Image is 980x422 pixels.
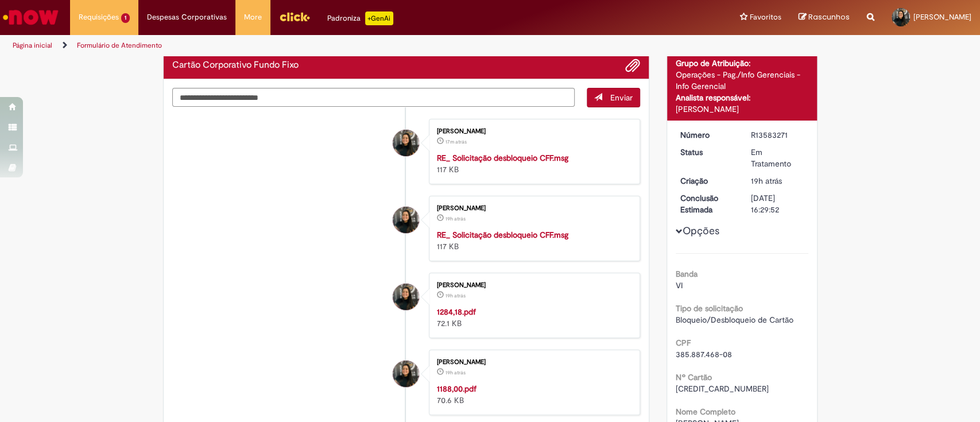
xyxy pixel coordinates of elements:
textarea: Digite sua mensagem aqui... [172,88,575,107]
div: Amanda Galdino Da Silva [393,284,419,310]
span: Despesas Corporativas [147,11,227,23]
div: Grupo de Atribuição: [676,57,808,69]
dt: Criação [672,175,742,187]
ul: Trilhas de página [9,35,645,56]
button: Adicionar anexos [625,58,640,73]
span: [CREDIT_CARD_NUMBER] [676,384,769,394]
h2: Cartão Corporativo Fundo Fixo Histórico de tíquete [172,60,299,71]
span: 19h atrás [446,292,466,299]
span: 19h atrás [751,176,782,186]
div: 72.1 KB [437,306,628,329]
span: Enviar [610,92,633,103]
b: CPF [676,338,691,348]
button: Enviar [587,88,640,107]
dt: Número [672,129,742,141]
div: Padroniza [327,11,393,25]
time: 30/09/2025 17:29:18 [446,215,466,222]
b: Banda [676,269,698,279]
span: 19h atrás [446,369,466,376]
b: Nº Cartão [676,372,712,382]
span: VI [676,280,683,291]
div: Analista responsável: [676,92,808,103]
div: [PERSON_NAME] [437,205,628,212]
div: Amanda Galdino Da Silva [393,130,419,156]
time: 30/09/2025 17:28:18 [446,292,466,299]
div: Amanda Galdino Da Silva [393,361,419,387]
div: [PERSON_NAME] [676,103,808,115]
span: 19h atrás [446,215,466,222]
a: Página inicial [13,41,52,50]
div: 70.6 KB [437,383,628,406]
span: 1 [121,13,130,23]
a: 1284,18.pdf [437,307,476,317]
img: ServiceNow [1,6,60,29]
span: More [244,11,262,23]
b: Tipo de solicitação [676,303,743,313]
span: Rascunhos [808,11,850,22]
img: click_logo_yellow_360x200.png [279,8,310,25]
span: Favoritos [750,11,781,23]
a: 1188,00.pdf [437,384,477,394]
div: Amanda Galdino Da Silva [393,207,419,233]
div: [PERSON_NAME] [437,282,628,289]
span: Bloqueio/Desbloqueio de Cartão [676,315,793,325]
span: [PERSON_NAME] [913,12,971,22]
time: 30/09/2025 17:29:50 [751,176,782,186]
div: Operações - Pag./Info Gerenciais - Info Gerencial [676,69,808,92]
p: +GenAi [365,11,393,25]
div: Em Tratamento [751,146,804,169]
a: Formulário de Atendimento [77,41,162,50]
a: Rascunhos [799,12,850,23]
a: RE_ Solicitação desbloqueio CFF.msg [437,153,568,163]
dt: Status [672,146,742,158]
div: [PERSON_NAME] [437,359,628,366]
div: 30/09/2025 17:29:50 [751,175,804,187]
div: [DATE] 16:29:52 [751,192,804,215]
span: Requisições [79,11,119,23]
div: [PERSON_NAME] [437,128,628,135]
div: 117 KB [437,229,628,252]
div: 117 KB [437,152,628,175]
div: R13583271 [751,129,804,141]
span: 385.887.468-08 [676,349,732,359]
a: RE_ Solicitação desbloqueio CFF.msg [437,230,568,240]
time: 01/10/2025 12:10:50 [446,138,467,145]
span: 17m atrás [446,138,467,145]
dt: Conclusão Estimada [672,192,742,215]
time: 30/09/2025 17:27:36 [446,369,466,376]
b: Nome Completo [676,406,735,417]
